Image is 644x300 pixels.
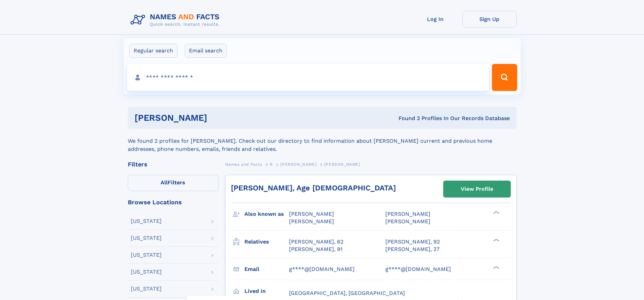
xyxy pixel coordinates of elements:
[127,64,489,91] input: search input
[128,11,225,29] img: Logo Names and Facts
[128,129,517,153] div: We found 2 profiles for [PERSON_NAME]. Check out our directory to find information about [PERSON_...
[280,162,316,167] span: [PERSON_NAME]
[462,11,517,27] a: Sign Up
[385,218,430,225] span: [PERSON_NAME]
[289,290,405,296] span: [GEOGRAPHIC_DATA], [GEOGRAPHIC_DATA]
[270,162,273,167] span: R
[161,179,168,186] span: All
[408,11,462,27] a: Log In
[225,160,262,168] a: Names and Facts
[244,236,289,248] h3: Relatives
[289,218,334,225] span: [PERSON_NAME]
[444,181,510,197] a: View Profile
[128,199,218,205] div: Browse Locations
[289,211,334,217] span: [PERSON_NAME]
[492,210,500,215] div: ❯
[185,44,227,58] label: Email search
[131,218,162,224] div: [US_STATE]
[385,238,440,246] a: [PERSON_NAME], 92
[135,114,303,122] h1: [PERSON_NAME]
[128,161,218,167] div: Filters
[128,175,218,191] label: Filters
[129,44,177,58] label: Regular search
[244,263,289,275] h3: Email
[492,238,500,242] div: ❯
[131,235,162,241] div: [US_STATE]
[385,211,430,217] span: [PERSON_NAME]
[131,269,162,275] div: [US_STATE]
[324,162,360,167] span: [PERSON_NAME]
[244,208,289,220] h3: Also known as
[131,252,162,258] div: [US_STATE]
[270,160,273,168] a: R
[461,181,493,197] div: View Profile
[244,285,289,297] h3: Lived in
[280,160,316,168] a: [PERSON_NAME]
[492,64,517,91] button: Search Button
[289,246,342,253] a: [PERSON_NAME], 91
[231,184,396,192] a: [PERSON_NAME], Age [DEMOGRAPHIC_DATA]
[303,115,510,122] div: Found 2 Profiles In Our Records Database
[289,238,343,246] a: [PERSON_NAME], 62
[385,246,439,253] a: [PERSON_NAME], 27
[131,286,162,292] div: [US_STATE]
[492,265,500,270] div: ❯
